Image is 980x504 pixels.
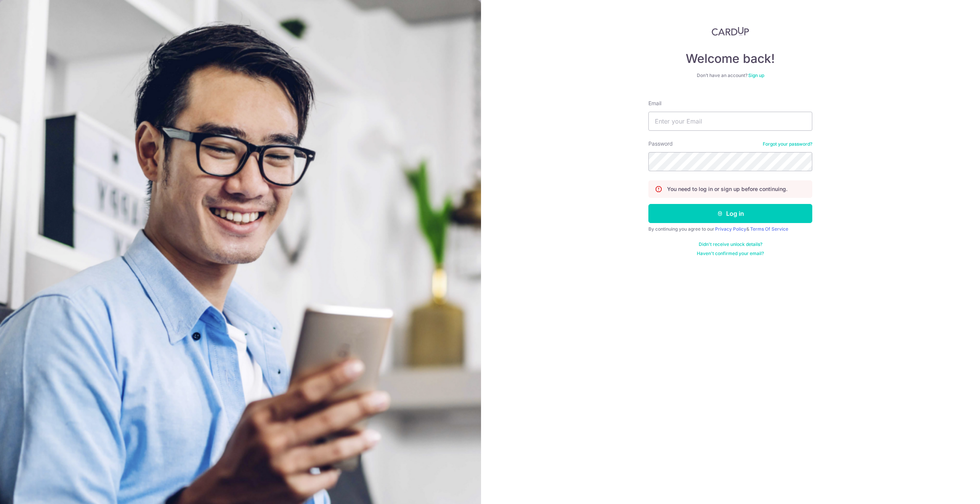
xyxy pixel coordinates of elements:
[648,100,661,107] label: Email
[667,185,788,193] p: You need to log in or sign up before continuing.
[648,112,812,131] input: Enter your Email
[648,72,812,79] div: Don’t have an account?
[699,241,762,247] a: Didn't receive unlock details?
[763,141,812,147] a: Forgot your password?
[712,27,749,36] img: CardUp Logo
[648,51,812,66] h4: Welcome back!
[715,226,746,232] a: Privacy Policy
[648,140,673,148] label: Password
[648,226,812,232] div: By continuing you agree to our &
[748,72,764,78] a: Sign up
[697,250,764,257] a: Haven't confirmed your email?
[648,204,812,223] button: Log in
[750,226,788,232] a: Terms Of Service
